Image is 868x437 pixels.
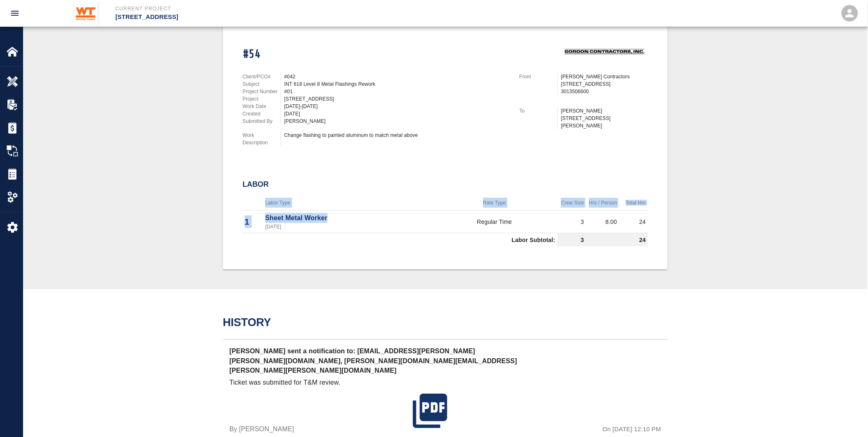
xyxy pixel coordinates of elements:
[519,107,557,115] p: To
[586,211,619,233] td: 8.00
[115,5,479,12] p: Current Project
[284,80,510,88] div: INT 618 Level 8 Metal Flashings Rework
[284,88,510,95] div: #01
[223,316,668,329] h2: History
[243,180,648,189] h2: Labor
[561,73,648,80] p: [PERSON_NAME] Contractors
[229,425,294,435] p: By [PERSON_NAME]
[243,117,281,125] p: Submitted By
[263,195,432,211] th: Labor Type
[265,213,430,223] p: Sheet Metal Worker
[557,233,586,247] td: 3
[245,216,261,228] p: 1
[561,115,648,129] p: [STREET_ADDRESS][PERSON_NAME]
[243,88,281,95] p: Project Number
[557,195,586,211] th: Crew Size
[586,195,619,211] th: Hrs / Person
[519,73,557,80] p: From
[561,80,648,88] p: [STREET_ADDRESS]
[827,397,868,437] iframe: Chat Widget
[243,80,281,88] p: Subject
[5,3,25,23] button: open drawer
[243,132,281,146] p: Work Description
[561,88,648,95] p: 3013506600
[243,110,281,117] p: Created
[432,195,557,211] th: Rate Type
[561,107,648,115] p: [PERSON_NAME]
[243,73,281,80] p: Client/PCO#
[284,73,510,80] div: #042
[284,95,510,103] div: [STREET_ADDRESS]
[432,211,557,233] td: Regular Time
[73,2,99,25] img: Whiting-Turner
[603,425,661,435] p: On [DATE] 12:10 PM
[284,132,510,139] div: Change flashing to painted aluminum to match metal above
[229,346,517,378] p: [PERSON_NAME] sent a notification to: [EMAIL_ADDRESS][PERSON_NAME][PERSON_NAME][DOMAIN_NAME], [PE...
[265,223,430,230] p: [DATE]
[284,110,510,117] div: [DATE]
[284,103,510,110] div: [DATE]-[DATE]
[561,41,648,63] img: Gordon Contractors
[115,12,479,22] p: [STREET_ADDRESS]
[243,103,281,110] p: Work Date
[229,378,409,388] p: Ticket was submitted for T&M review.
[557,211,586,233] td: 3
[243,233,557,247] td: Labor Subtotal:
[284,117,510,125] div: [PERSON_NAME]
[243,47,510,61] h1: #54
[586,233,648,247] td: 24
[619,211,648,233] td: 24
[619,195,648,211] th: Total Hrs
[243,95,281,103] p: Project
